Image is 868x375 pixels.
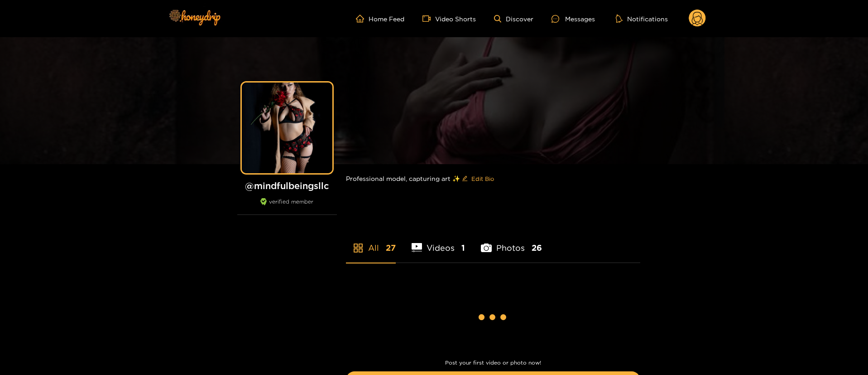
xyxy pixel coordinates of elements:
h1: @ mindfulbeingsllc [237,180,337,191]
button: Notifications [613,14,671,23]
span: appstore [353,243,364,253]
p: Post your first video or photo now! [346,360,640,366]
span: video-camera [422,15,435,23]
li: Videos [412,222,465,263]
a: Home Feed [356,15,404,23]
span: 1 [461,242,465,253]
span: edit [462,175,468,182]
div: Messages [551,14,595,24]
span: home [356,15,369,23]
li: All [346,222,396,263]
a: Video Shorts [422,15,476,23]
a: Discover [494,15,533,23]
li: Photos [481,222,542,263]
span: 27 [386,242,396,253]
span: 26 [532,242,542,253]
button: editEdit Bio [460,171,496,186]
div: Professional model, capturing art ✨ [346,164,640,193]
div: verified member [237,198,337,215]
span: Edit Bio [471,174,494,183]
